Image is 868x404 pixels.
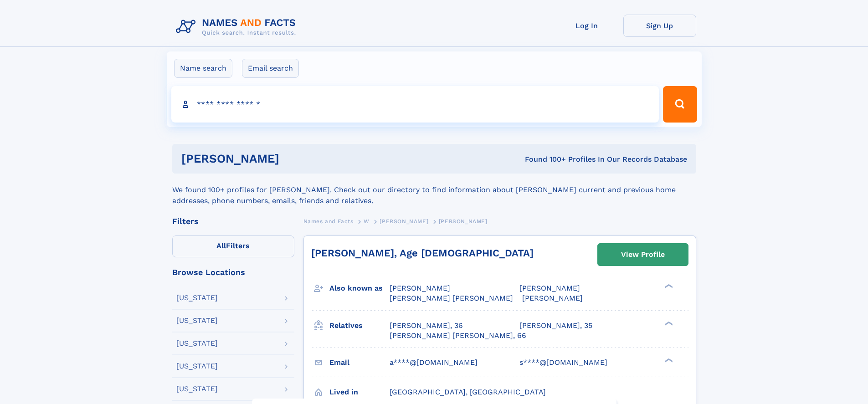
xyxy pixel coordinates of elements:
[303,215,354,227] a: Names and Facts
[176,294,218,302] div: [US_STATE]
[181,153,402,164] h1: [PERSON_NAME]
[364,215,370,227] a: W
[663,86,697,123] button: Search Button
[172,217,294,225] div: Filters
[176,385,218,393] div: [US_STATE]
[172,15,303,39] img: Logo Names and Facts
[216,241,226,250] span: All
[311,247,534,259] a: [PERSON_NAME], Age [DEMOGRAPHIC_DATA]
[329,281,390,296] h3: Also known as
[623,15,696,37] a: Sign Up
[364,218,370,225] span: W
[522,294,583,302] span: [PERSON_NAME]
[242,59,299,78] label: Email search
[172,174,696,206] div: We found 100+ profiles for [PERSON_NAME]. Check out our directory to find information about [PERS...
[176,340,218,347] div: [US_STATE]
[390,294,513,302] span: [PERSON_NAME] [PERSON_NAME]
[390,388,546,396] span: [GEOGRAPHIC_DATA], [GEOGRAPHIC_DATA]
[329,355,390,370] h3: Email
[663,320,673,326] div: ❯
[402,154,687,164] div: Found 100+ Profiles In Our Records Database
[380,218,428,225] span: [PERSON_NAME]
[439,218,488,225] span: [PERSON_NAME]
[663,357,673,363] div: ❯
[174,59,232,78] label: Name search
[390,331,526,341] a: [PERSON_NAME] [PERSON_NAME], 66
[390,284,450,292] span: [PERSON_NAME]
[621,244,665,265] div: View Profile
[519,284,580,292] span: [PERSON_NAME]
[519,321,592,331] a: [PERSON_NAME], 35
[329,384,390,400] h3: Lived in
[172,235,294,257] label: Filters
[172,268,294,276] div: Browse Locations
[550,15,623,37] a: Log In
[329,318,390,333] h3: Relatives
[390,321,463,331] a: [PERSON_NAME], 36
[176,317,218,324] div: [US_STATE]
[380,215,428,227] a: [PERSON_NAME]
[171,86,659,123] input: search input
[176,363,218,370] div: [US_STATE]
[663,283,673,289] div: ❯
[598,244,688,266] a: View Profile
